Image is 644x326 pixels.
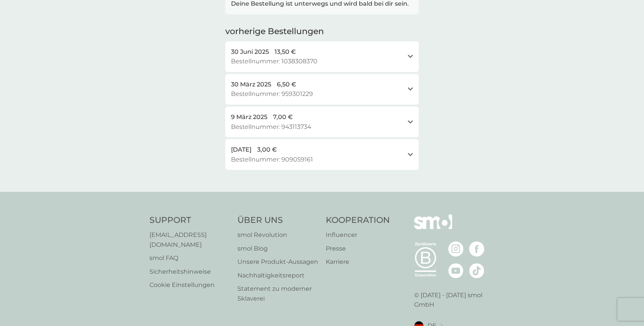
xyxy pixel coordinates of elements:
[231,89,313,99] span: Bestellnummer: 959301229
[448,263,463,278] img: besuche die smol YouTube Seite
[231,56,317,66] span: Bestellnummer: 1038308370
[326,230,390,240] a: Influencer
[469,241,484,257] img: besuche die smol Facebook Seite
[149,215,230,226] h4: Support
[231,112,267,122] span: 9 März 2025
[326,244,390,254] a: Presse
[225,26,324,38] h2: vorherige Bestellungen
[237,284,318,303] a: Statement zu moderner Sklaverei
[237,271,318,281] a: Nachhaltigkeitsreport
[231,145,251,155] span: [DATE]
[469,263,484,278] img: besuche die smol TikTok Seite
[326,215,390,226] h4: Kooperation
[231,122,311,132] span: Bestellnummer: 943113734
[149,253,230,263] a: smol FAQ
[231,155,313,165] span: Bestellnummer: 909059161
[231,47,269,57] span: 30 Juni 2025
[275,47,296,57] span: 13,50 €
[414,290,495,310] p: © [DATE] - [DATE] smol GmbH
[149,230,230,249] a: [EMAIL_ADDRESS][DOMAIN_NAME]
[448,241,463,257] img: besuche die smol Instagram Seite
[237,257,318,267] a: Unsere Produkt‑Aussagen
[257,145,277,155] span: 3,00 €
[237,215,318,226] h4: Über Uns
[414,215,452,240] img: smol
[149,280,230,290] a: Cookie Einstellungen
[273,112,293,122] span: 7,00 €
[231,80,271,89] span: 30 März 2025
[326,257,390,267] a: Karriere
[149,267,230,277] a: Sicherheitshinweise
[237,230,318,240] a: smol Revolution
[277,80,296,89] span: 6,50 €
[237,244,318,254] a: smol Blog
